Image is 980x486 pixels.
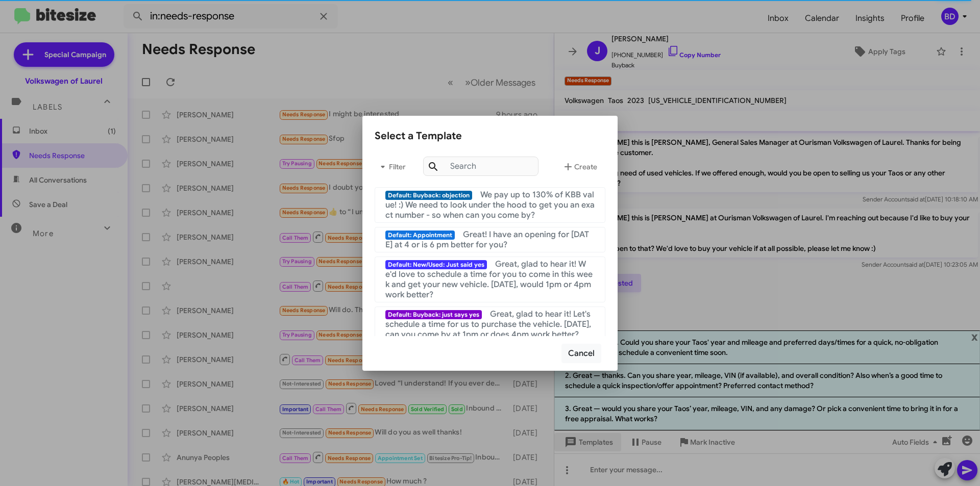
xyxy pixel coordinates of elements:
[423,157,538,176] input: Search
[554,155,605,179] button: Create
[375,155,407,179] button: Filter
[385,259,593,300] span: Great, glad to hear it! We'd love to schedule a time for you to come in this week and get your ne...
[562,158,597,176] span: Create
[385,309,591,340] span: Great, glad to hear it! Let's schedule a time for us to purchase the vehicle. [DATE], can you com...
[375,158,407,176] span: Filter
[375,128,605,144] div: Select a Template
[385,310,482,319] span: Default: Buyback: just says yes
[385,190,595,220] span: We pay up to 130% of KBB value! :) We need to look under the hood to get you an exact number - so...
[385,231,455,240] span: Default: Appointment
[385,191,472,200] span: Default: Buyback: objection
[561,344,601,363] button: Cancel
[385,229,589,250] span: Great! I have an opening for [DATE] at 4 or is 6 pm better for you?
[385,260,487,269] span: Default: New/Used: Just said yes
